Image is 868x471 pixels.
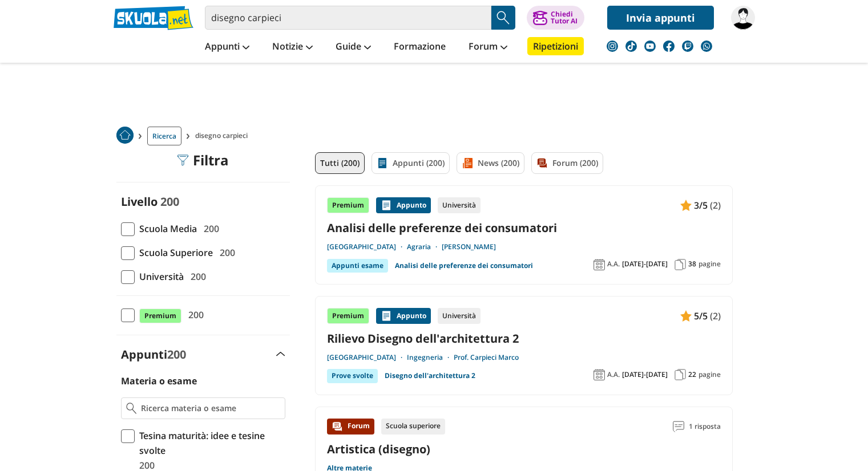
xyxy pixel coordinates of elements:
[121,375,197,387] label: Materia o esame
[377,157,388,169] img: Appunti filtro contenuto
[694,198,708,213] span: 3/5
[454,353,519,362] a: Prof. Carpieci Marco
[527,37,584,55] a: Ripetizioni
[276,352,285,356] img: Apri e chiudi sezione
[141,403,280,414] input: Ricerca materia o esame
[701,40,712,52] img: WhatsApp
[139,308,181,323] span: Premium
[663,40,675,52] img: facebook
[495,9,512,26] img: Cerca appunti, riassunti o versioni
[376,197,431,213] div: Appunto
[594,369,605,380] img: Anno accademico
[438,197,481,213] div: Università
[527,6,584,30] button: ChiediTutor AI
[269,37,316,58] a: Notizie
[625,40,637,52] img: tiktok
[689,419,721,435] span: 1 risposta
[135,428,285,458] span: Tesina maturità: idee e tesine svolte
[536,157,548,169] img: Forum filtro contenuto
[327,308,369,324] div: Premium
[391,37,449,58] a: Formazione
[680,310,692,322] img: Appunti contenuto
[184,307,204,322] span: 200
[682,40,693,52] img: twitch
[395,259,533,273] a: Analisi delle preferenze dei consumatori
[491,6,515,30] button: Search Button
[694,308,708,323] span: 5/5
[177,152,229,168] div: Filtra
[135,245,213,260] span: Scuola Superiore
[710,198,721,213] span: (2)
[195,127,252,145] span: disegno carpieci
[186,269,206,284] span: 200
[731,6,755,30] img: alpha9
[333,37,374,58] a: Guide
[607,40,618,52] img: instagram
[680,200,692,211] img: Appunti contenuto
[381,419,445,435] div: Scuola superiore
[407,353,454,362] a: Ingegneria
[622,370,668,379] span: [DATE]-[DATE]
[199,221,219,236] span: 200
[607,370,620,379] span: A.A.
[202,37,252,58] a: Appunti
[673,421,684,432] img: Commenti lettura
[607,259,620,269] span: A.A.
[147,127,181,145] a: Ricerca
[551,11,578,25] div: Chiedi Tutor AI
[372,152,450,174] a: Appunti (200)
[381,310,392,322] img: Appunti contenuto
[215,245,235,260] span: 200
[116,127,134,144] img: Home
[675,369,686,380] img: Pagine
[644,40,656,52] img: youtube
[438,308,481,324] div: Università
[688,259,696,269] span: 38
[327,259,388,273] div: Appunti esame
[594,259,605,270] img: Anno accademico
[327,419,374,435] div: Forum
[699,370,721,379] span: pagine
[327,197,369,213] div: Premium
[327,331,721,346] a: Rilievo Disegno dell'architettura 2
[407,242,442,251] a: Agraria
[327,353,407,362] a: [GEOGRAPHIC_DATA]
[531,152,603,174] a: Forum (200)
[381,200,392,211] img: Appunti contenuto
[135,221,197,236] span: Scuola Media
[462,157,473,169] img: News filtro contenuto
[177,155,188,166] img: Filtra filtri mobile
[327,369,378,383] div: Prove svolte
[688,370,696,379] span: 22
[327,242,407,251] a: [GEOGRAPHIC_DATA]
[121,194,158,209] label: Livello
[332,421,343,432] img: Forum contenuto
[126,403,137,414] img: Ricerca materia o esame
[376,308,431,324] div: Appunto
[135,269,184,284] span: Università
[315,152,365,174] a: Tutti (200)
[121,347,186,362] label: Appunti
[699,259,721,269] span: pagine
[622,259,668,269] span: [DATE]-[DATE]
[457,152,524,174] a: News (200)
[116,127,134,145] a: Home
[167,347,186,362] span: 200
[675,259,686,270] img: Pagine
[160,194,179,209] span: 200
[442,242,496,251] a: [PERSON_NAME]
[327,220,721,235] a: Analisi delle preferenze dei consumatori
[385,369,475,383] a: Disegno dell'architettura 2
[466,37,510,58] a: Forum
[205,6,491,30] input: Cerca appunti, riassunti o versioni
[710,308,721,323] span: (2)
[607,6,714,30] a: Invia appunti
[327,441,430,457] a: Artistica (disegno)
